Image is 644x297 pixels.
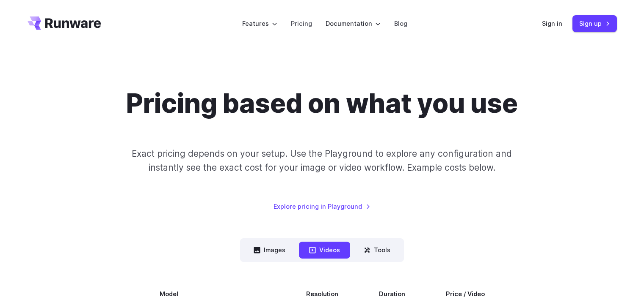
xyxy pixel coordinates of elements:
[326,19,381,28] label: Documentation
[126,88,518,120] h1: Pricing based on what you use
[354,242,401,258] button: Tools
[291,19,312,28] a: Pricing
[28,16,101,30] a: Go to /
[116,147,528,175] p: Exact pricing depends on your setup. Use the Playground to explore any configuration and instantl...
[394,19,407,28] a: Blog
[299,242,350,258] button: Videos
[274,202,370,211] a: Explore pricing in Playground
[242,19,277,28] label: Features
[243,242,296,258] button: Images
[572,15,617,32] a: Sign up
[542,19,562,28] a: Sign in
